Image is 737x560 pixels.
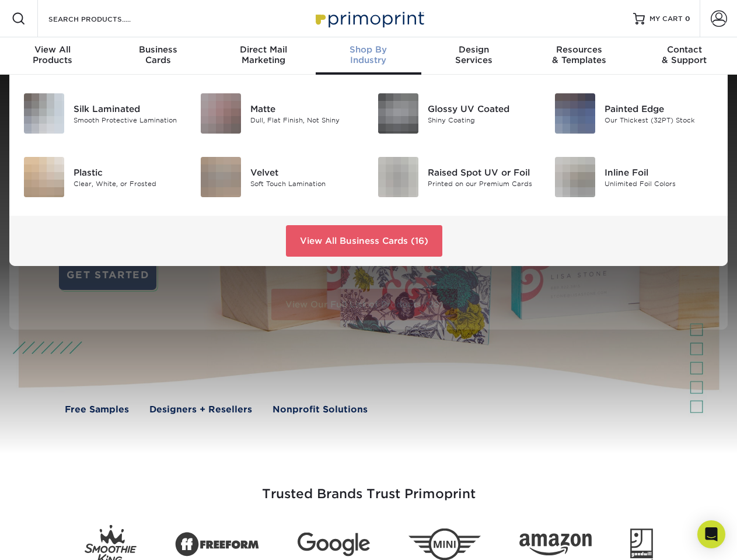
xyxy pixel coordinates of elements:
[685,15,690,23] span: 0
[105,44,210,55] span: Business
[47,12,161,26] input: SEARCH PRODUCTS.....
[271,289,457,320] a: View Our Full List of Products (28)
[519,534,592,556] img: Amazon
[316,44,421,65] div: Industry
[298,533,370,556] img: Google
[421,44,526,65] div: Services
[316,44,421,55] span: Shop By
[316,37,421,75] a: Shop ByIndustry
[105,44,210,65] div: Cards
[3,524,99,556] iframe: Google Customer Reviews
[105,37,210,75] a: BusinessCards
[310,6,427,31] img: Primoprint
[286,225,442,257] a: View All Business Cards (16)
[27,459,710,516] h3: Trusted Brands Trust Primoprint
[211,44,316,55] span: Direct Mail
[211,44,316,65] div: Marketing
[526,37,631,75] a: Resources& Templates
[649,14,683,24] span: MY CART
[630,528,653,560] img: Goodwill
[421,37,526,75] a: DesignServices
[697,520,725,548] div: Open Intercom Messenger
[421,44,526,55] span: Design
[211,37,316,75] a: Direct MailMarketing
[526,44,631,55] span: Resources
[526,44,631,65] div: & Templates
